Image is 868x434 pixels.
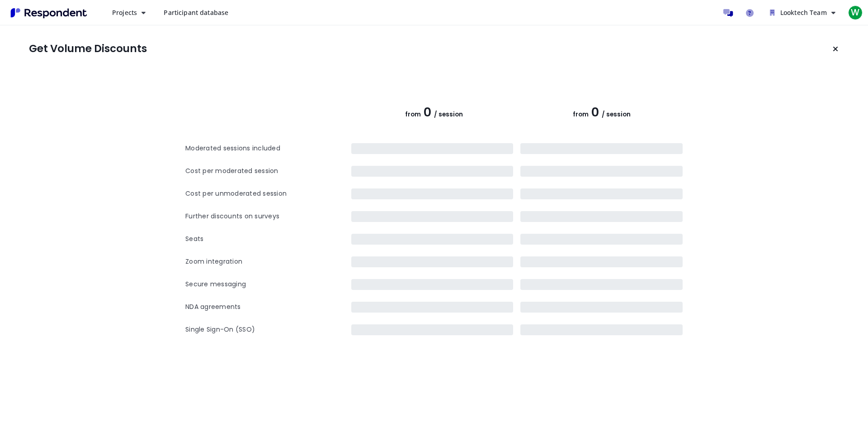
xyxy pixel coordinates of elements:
span: Looktech Team [780,8,827,17]
th: Secure messaging [185,273,351,296]
span: Participant database [164,8,228,17]
span: Projects [112,8,137,17]
span: from [573,110,589,119]
th: NDA agreements [185,296,351,318]
span: from [405,110,421,119]
th: Further discounts on surveys [185,205,351,228]
th: Zoom integration [185,251,351,273]
th: Moderated sessions included [185,137,351,160]
button: Keep current plan [826,40,844,58]
th: Cost per unmoderated session [185,183,351,205]
span: 0 [424,104,431,121]
th: Single Sign-On (SSO) [185,318,351,341]
a: Participant database [156,5,236,21]
span: 0 [591,104,599,121]
span: W [848,5,863,20]
img: Respondent [7,5,90,20]
a: Message participants [719,4,737,22]
button: W [846,5,864,21]
button: Projects [105,5,153,21]
h1: Get Volume Discounts [29,43,147,55]
a: Help and support [741,4,759,22]
span: / session [602,110,631,119]
button: Looktech Team [763,5,843,21]
th: Cost per moderated session [185,160,351,183]
span: / session [434,110,463,119]
th: Seats [185,228,351,251]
